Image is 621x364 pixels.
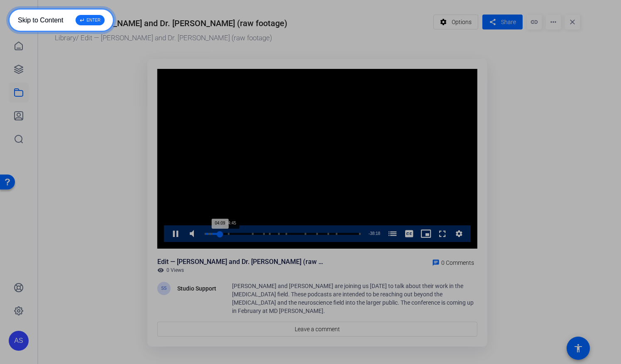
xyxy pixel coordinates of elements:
[55,34,76,42] a: Library
[452,14,472,30] span: Options
[55,33,429,44] div: / Edit — [PERSON_NAME] and Dr. [PERSON_NAME] (raw footage)
[438,14,449,30] mat-icon: settings
[432,259,440,266] mat-icon: chat
[369,231,370,236] span: -
[157,322,477,337] a: Leave a comment
[157,282,171,295] div: SS
[501,18,516,27] span: Share
[441,259,474,266] span: 0 Comments
[527,15,542,29] mat-icon: link
[487,17,498,28] mat-icon: share
[166,267,184,274] span: 0 Views
[573,343,583,353] mat-icon: accessibility
[433,15,479,29] button: Options
[295,325,340,334] span: Leave a comment
[418,225,434,242] button: Picture-in-Picture
[55,17,287,29] div: Edit — [PERSON_NAME] and Dr. [PERSON_NAME] (raw footage)
[205,233,360,235] div: Progress Bar
[232,283,474,314] span: [PERSON_NAME] and [PERSON_NAME] are joining us [DATE] to talk about their work in the [MEDICAL_DA...
[9,331,29,351] div: AS
[177,283,219,293] div: Studio Support
[384,225,401,242] button: Chapters
[482,15,523,29] button: Share
[157,267,164,274] mat-icon: visibility
[434,225,451,242] button: Fullscreen
[167,225,184,242] button: Pause
[370,231,380,236] span: 38:18
[546,15,561,29] mat-icon: more_horiz
[157,69,477,249] div: Video Player
[401,225,418,242] button: Captions
[157,257,323,267] div: Edit — [PERSON_NAME] and Dr. [PERSON_NAME] (raw footage)
[429,257,477,267] a: 0 Comments
[565,15,580,29] mat-icon: close
[184,225,200,242] button: Mute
